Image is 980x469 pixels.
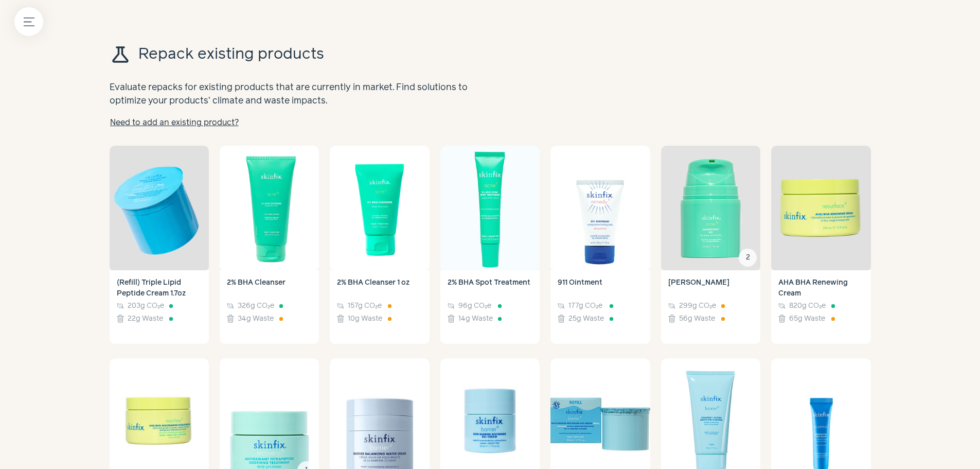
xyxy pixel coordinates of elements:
[440,146,540,270] img: 2% BHA Spot Treatment
[110,270,209,344] a: (Refill) Triple Lipid Peptide Cream 1.7oz 203g CO₂e 22g Waste
[238,301,274,311] span: 326g CO₂e
[110,118,239,128] a: Need to add an existing product?
[679,301,716,311] span: 299g CO₂e
[128,314,163,324] span: 22g Waste
[771,270,870,344] a: AHA BHA Renewing Cream 820g CO₂e 65g Waste
[138,43,324,66] h1: Repack existing products
[110,146,209,270] img: (Refill) Triple Lipid Peptide Cream 1.7oz
[778,277,863,299] h4: AHA BHA Renewing Cream
[220,270,319,344] a: 2% BHA Cleanser 326g CO₂e 34g Waste
[568,314,604,324] span: 25g Waste
[238,314,274,324] span: 34g Waste
[668,277,753,299] h4: Adapinoid Gel
[458,314,493,324] span: 14g Waste
[348,314,382,324] span: 10g Waste
[110,44,131,65] span: science
[679,314,715,324] span: 56g Waste
[568,301,602,311] span: 177g CO₂e
[661,270,760,344] a: [PERSON_NAME] 299g CO₂e 56g Waste
[550,270,650,344] a: 911 Ointment 177g CO₂e 25g Waste
[110,81,477,128] h2: Evaluate repacks for existing products that are currently in market. Find solutions to optimize y...
[448,277,532,299] h4: 2% BHA Spot Treatment
[440,270,540,344] a: 2% BHA Spot Treatment 96g CO₂e 14g Waste
[330,146,429,270] img: 2% BHA Cleanser 1 oz
[771,146,870,270] img: AHA BHA Renewing Cream
[348,301,382,311] span: 157g CO₂e
[330,270,429,344] a: 2% BHA Cleanser 1 oz 157g CO₂e 10g Waste
[739,249,757,267] div: 2
[128,301,164,311] span: 203g CO₂e
[220,146,319,270] img: 2% BHA Cleanser
[661,146,760,270] a: Adapinoid Gel 2
[337,277,422,299] h4: 2% BHA Cleanser 1 oz
[117,277,202,299] h4: (Refill) Triple Lipid Peptide Cream 1.7oz
[789,301,826,311] span: 820g CO₂e
[789,314,825,324] span: 65g Waste
[227,277,312,299] h4: 2% BHA Cleanser
[661,146,760,270] img: Adapinoid Gel
[558,277,643,299] h4: 911 Ointment
[550,146,650,270] img: 911 Ointment
[458,301,491,311] span: 96g CO₂e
